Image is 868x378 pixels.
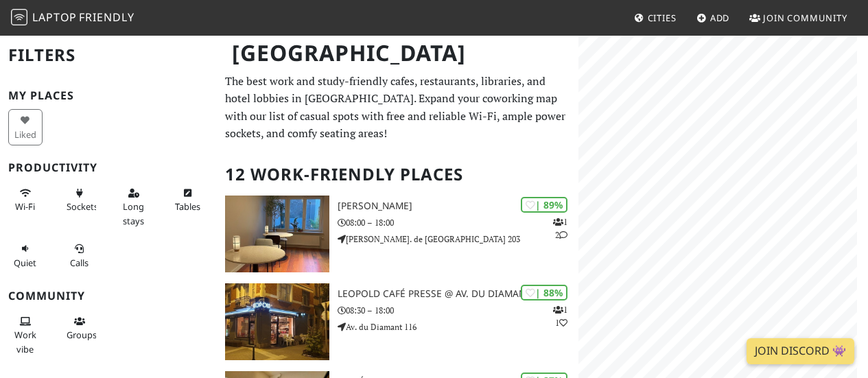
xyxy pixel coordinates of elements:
[67,200,98,213] span: Power sockets
[521,285,567,300] div: | 88%
[691,5,736,30] a: Add
[8,310,43,360] button: Work vibe
[32,10,77,25] span: Laptop
[11,6,134,30] a: LaptopFriendly LaptopFriendly
[744,5,853,30] a: Join Community
[70,257,89,269] span: Video/audio calls
[8,237,43,274] button: Quiet
[217,196,578,272] a: Jackie | 89% 12 [PERSON_NAME] 08:00 – 18:00 [PERSON_NAME]. de [GEOGRAPHIC_DATA] 203
[62,310,97,346] button: Groups
[338,320,578,333] p: Av. du Diamant 116
[648,12,677,24] span: Cities
[553,303,567,329] p: 1 1
[14,329,36,355] span: People working
[11,9,27,25] img: LaptopFriendly
[8,34,209,76] h2: Filters
[221,34,576,72] h1: [GEOGRAPHIC_DATA]
[225,196,329,272] img: Jackie
[553,215,567,241] p: 1 2
[8,89,209,102] h3: My Places
[521,197,567,213] div: | 89%
[8,290,209,303] h3: Community
[62,182,97,218] button: Sockets
[225,154,570,196] h2: 12 Work-Friendly Places
[79,10,134,25] span: Friendly
[338,216,578,229] p: 08:00 – 18:00
[175,200,200,213] span: Work-friendly tables
[15,200,35,213] span: Stable Wi-Fi
[217,283,578,360] a: Leopold Café Presse @ Av. du Diamant | 88% 11 Leopold Café Presse @ Av. du Diamant 08:30 – 18:00 ...
[629,5,682,30] a: Cities
[338,233,578,246] p: [PERSON_NAME]. de [GEOGRAPHIC_DATA] 203
[123,200,144,226] span: Long stays
[14,257,36,269] span: Quiet
[171,182,205,218] button: Tables
[225,73,570,143] p: The best work and study-friendly cafes, restaurants, libraries, and hotel lobbies in [GEOGRAPHIC_...
[225,283,329,360] img: Leopold Café Presse @ Av. du Diamant
[763,12,847,24] span: Join Community
[338,200,578,212] h3: [PERSON_NAME]
[747,338,854,364] a: Join Discord 👾
[710,12,730,24] span: Add
[62,237,97,274] button: Calls
[338,304,578,317] p: 08:30 – 18:00
[8,182,43,218] button: Wi-Fi
[67,329,97,341] span: Group tables
[117,182,151,232] button: Long stays
[338,288,578,300] h3: Leopold Café Presse @ Av. du Diamant
[8,161,209,174] h3: Productivity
